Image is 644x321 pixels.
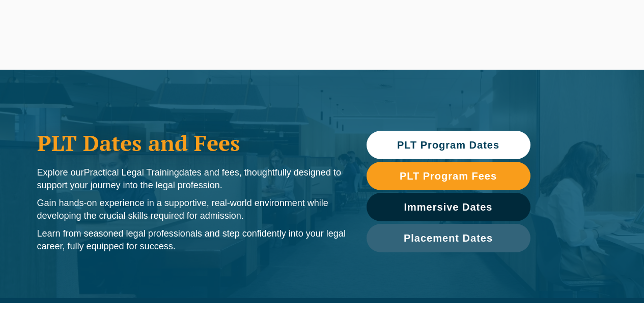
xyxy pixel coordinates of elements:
span: Practical Legal Training [84,167,179,178]
h1: PLT Dates and Fees [37,130,346,156]
a: PLT Program Dates [367,131,530,159]
span: Placement Dates [404,233,493,243]
span: Immersive Dates [404,202,493,212]
span: PLT Program Fees [400,171,497,181]
a: Immersive Dates [367,193,530,221]
a: Placement Dates [367,224,530,252]
span: PLT Program Dates [397,140,499,150]
p: Learn from seasoned legal professionals and step confidently into your legal career, fully equipp... [37,227,346,253]
p: Explore our dates and fees, thoughtfully designed to support your journey into the legal profession. [37,166,346,192]
a: PLT Program Fees [367,162,530,190]
p: Gain hands-on experience in a supportive, real-world environment while developing the crucial ski... [37,197,346,222]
